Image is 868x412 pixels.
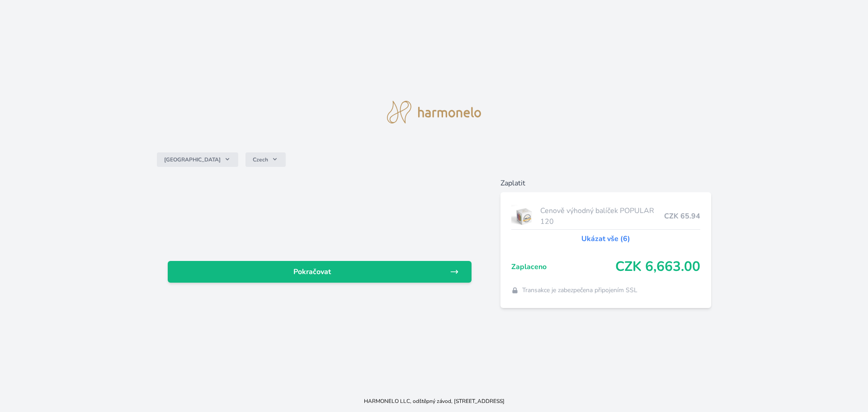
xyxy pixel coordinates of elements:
[500,178,712,189] h6: Zaplatit
[387,101,481,123] img: logo.svg
[664,211,700,222] span: CZK 65.94
[245,152,286,167] button: Czech
[164,156,221,163] span: [GEOGRAPHIC_DATA]
[175,266,450,277] span: Pokračovat
[522,286,637,295] span: Transakce je zabezpečena připojením SSL
[581,233,630,244] a: Ukázat vše (6)
[511,261,616,272] span: Zaplaceno
[511,205,537,227] img: popular.jpg
[253,156,268,163] span: Czech
[157,152,238,167] button: [GEOGRAPHIC_DATA]
[168,261,472,283] a: Pokračovat
[540,205,664,227] span: Cenově výhodný balíček POPULAR 120
[615,259,700,275] span: CZK 6,663.00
